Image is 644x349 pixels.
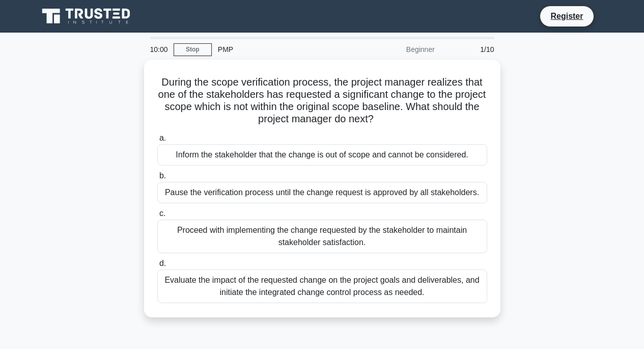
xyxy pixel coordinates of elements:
div: Evaluate the impact of the requested change on the project goals and deliverables, and initiate t... [157,270,487,303]
span: a. [159,133,166,142]
div: 1/10 [441,39,500,60]
div: PMP [212,39,352,60]
span: d. [159,259,166,267]
span: c. [159,209,165,218]
div: Inform the stakeholder that the change is out of scope and cannot be considered. [157,144,487,166]
a: Register [544,10,589,22]
h5: During the scope verification process, the project manager realizes that one of the stakeholders ... [156,76,488,126]
div: Beginner [352,39,441,60]
div: Proceed with implementing the change requested by the stakeholder to maintain stakeholder satisfa... [157,220,487,253]
a: Stop [174,43,212,56]
span: b. [159,171,166,180]
div: Pause the verification process until the change request is approved by all stakeholders. [157,182,487,203]
div: 10:00 [144,39,174,60]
